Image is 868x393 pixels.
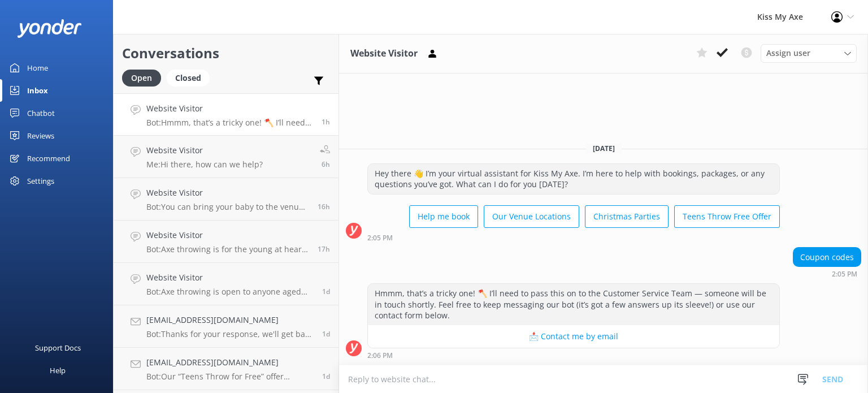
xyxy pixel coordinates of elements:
[146,372,314,382] p: Bot: Our “Teens Throw for Free” offer generally runs every school holidays. One teen (ages [DEMOG...
[146,144,263,157] h4: Website Visitor
[146,202,309,212] p: Bot: You can bring your baby to the venue, especially for activities like Glow Darts, Glow Golf, ...
[146,329,314,339] p: Bot: Thanks for your response, we'll get back to you as soon as we can during opening hours.
[761,44,857,62] div: Assign User
[114,263,338,305] a: Website VisitorBot:Axe throwing is open to anyone aged [DEMOGRAPHIC_DATA] and over. [PERSON_NAME]...
[114,178,338,221] a: Website VisitorBot:You can bring your baby to the venue, especially for activities like Glow Dart...
[146,271,314,284] h4: Website Visitor
[50,359,66,382] div: Help
[146,118,313,128] p: Bot: Hmmm, that’s a tricky one! 🪓 I’ll need to pass this on to the Customer Service Team — someon...
[27,170,54,192] div: Settings
[322,287,330,296] span: Sep 30 2025 01:43pm (UTC +10:00) Australia/Sydney
[114,93,338,136] a: Website VisitorBot:Hmmm, that’s a tricky one! 🪓 I’ll need to pass this on to the Customer Service...
[27,79,48,102] div: Inbox
[114,348,338,390] a: [EMAIL_ADDRESS][DOMAIN_NAME]Bot:Our “Teens Throw for Free” offer generally runs every school holi...
[367,351,780,359] div: Oct 01 2025 02:06pm (UTC +10:00) Australia/Sydney
[322,372,330,381] span: Sep 29 2025 03:14pm (UTC +10:00) Australia/Sydney
[367,352,393,359] strong: 2:06 PM
[146,159,263,170] p: Me: Hi there, how can we help?
[318,202,330,211] span: Sep 30 2025 10:13pm (UTC +10:00) Australia/Sydney
[35,336,81,359] div: Support Docs
[367,234,780,241] div: Oct 01 2025 02:05pm (UTC +10:00) Australia/Sydney
[586,144,622,153] span: [DATE]
[674,205,780,228] button: Teens Throw Free Offer
[322,159,330,169] span: Oct 01 2025 08:25am (UTC +10:00) Australia/Sydney
[146,314,314,326] h4: [EMAIL_ADDRESS][DOMAIN_NAME]
[17,19,82,38] img: yonder-white-logo.png
[368,325,779,348] button: 📩 Contact me by email
[322,329,330,339] span: Sep 30 2025 11:22am (UTC +10:00) Australia/Sydney
[122,71,167,84] a: Open
[793,270,861,278] div: Oct 01 2025 02:05pm (UTC +10:00) Australia/Sydney
[409,205,478,228] button: Help me book
[27,57,48,79] div: Home
[793,248,861,267] div: Coupon codes
[114,221,338,263] a: Website VisitorBot:Axe throwing is for the young at heart, but participants need to be 11 or olde...
[484,205,579,228] button: Our Venue Locations
[585,205,669,228] button: Christmas Parties
[27,102,55,124] div: Chatbot
[146,102,313,115] h4: Website Visitor
[114,305,338,348] a: [EMAIL_ADDRESS][DOMAIN_NAME]Bot:Thanks for your response, we'll get back to you as soon as we can...
[318,244,330,254] span: Sep 30 2025 09:18pm (UTC +10:00) Australia/Sydney
[167,70,210,87] div: Closed
[146,287,314,297] p: Bot: Axe throwing is open to anyone aged [DEMOGRAPHIC_DATA] and over. [PERSON_NAME] aged [DEMOGRA...
[146,356,314,369] h4: [EMAIL_ADDRESS][DOMAIN_NAME]
[368,164,779,194] div: Hey there 👋 I’m your virtual assistant for Kiss My Axe. I’m here to help with bookings, packages,...
[368,284,779,325] div: Hmmm, that’s a tricky one! 🪓 I’ll need to pass this on to the Customer Service Team — someone wil...
[146,229,309,241] h4: Website Visitor
[146,244,309,254] p: Bot: Axe throwing is for the young at heart, but participants need to be 11 or older and accompan...
[122,70,161,87] div: Open
[367,235,393,241] strong: 2:05 PM
[27,124,54,147] div: Reviews
[766,47,810,59] span: Assign user
[167,71,215,84] a: Closed
[122,42,330,64] h2: Conversations
[832,271,857,278] strong: 2:05 PM
[146,187,309,199] h4: Website Visitor
[350,46,418,61] h3: Website Visitor
[322,117,330,127] span: Oct 01 2025 02:05pm (UTC +10:00) Australia/Sydney
[27,147,70,170] div: Recommend
[114,136,338,178] a: Website VisitorMe:Hi there, how can we help?6h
